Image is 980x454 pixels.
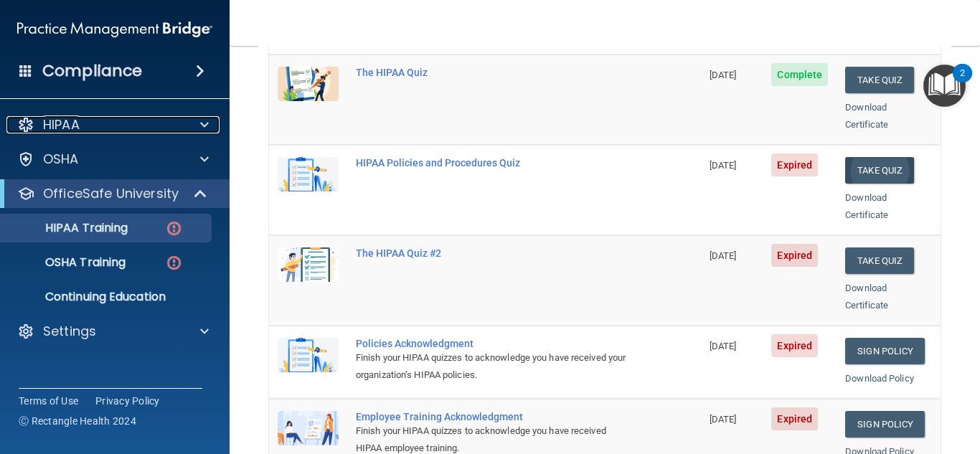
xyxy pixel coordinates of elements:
a: OfficeSafe University [17,185,208,202]
span: [DATE] [710,70,737,80]
span: Expired [771,407,818,430]
span: Expired [771,153,818,176]
button: Take Quiz [845,67,914,93]
button: Open Resource Center, 2 new notifications [923,65,966,107]
p: Settings [43,323,96,340]
button: Take Quiz [845,247,914,274]
p: HIPAA Training [9,221,128,235]
h4: Compliance [42,61,142,81]
p: OfficeSafe University [43,185,179,202]
div: The HIPAA Quiz [356,67,629,78]
img: danger-circle.6113f641.png [165,219,183,237]
div: Policies Acknowledgment [356,338,629,349]
a: Sign Policy [845,338,925,364]
div: The HIPAA Quiz #2 [356,247,629,259]
a: Download Certificate [845,283,888,311]
a: HIPAA [17,116,209,133]
img: PMB logo [17,15,212,44]
a: Download Certificate [845,192,888,220]
span: [DATE] [710,414,737,425]
div: Finish your HIPAA quizzes to acknowledge you have received your organization’s HIPAA policies. [356,349,629,384]
span: Expired [771,334,818,357]
a: Privacy Policy [95,394,160,408]
p: HIPAA [43,116,80,133]
p: Continuing Education [9,290,205,304]
p: OSHA Training [9,255,126,270]
a: Download Certificate [845,102,888,130]
span: [DATE] [710,160,737,171]
div: Employee Training Acknowledgment [356,411,629,422]
button: Take Quiz [845,157,914,184]
a: Download Policy [845,373,914,384]
div: HIPAA Policies and Procedures Quiz [356,157,629,169]
span: [DATE] [710,250,737,261]
img: danger-circle.6113f641.png [165,254,183,272]
span: Ⓒ Rectangle Health 2024 [19,414,136,428]
a: OSHA [17,151,209,168]
p: OSHA [43,151,79,168]
span: Expired [771,244,818,267]
a: Settings [17,323,209,340]
a: Terms of Use [19,394,78,408]
span: Complete [771,63,828,86]
span: [DATE] [710,341,737,351]
a: Sign Policy [845,411,925,438]
div: 2 [960,73,965,92]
